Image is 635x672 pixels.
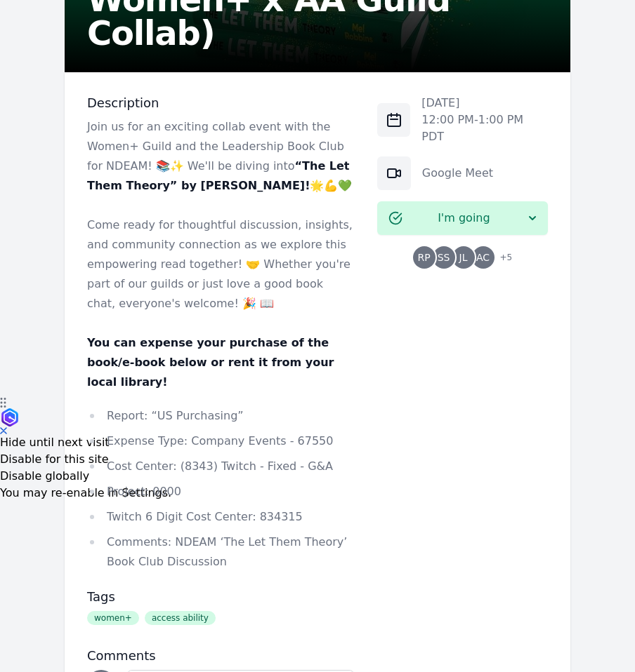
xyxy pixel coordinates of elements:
span: RP [417,253,430,262]
li: Expense Type: Company Events - 67550 [87,431,355,451]
button: I'm going [377,201,548,235]
p: Join us for an exciting collab event with the Women+ Guild and the Leadership Book Club for NDEAM... [87,117,355,196]
span: access ability [145,611,216,625]
p: 12:00 PM - 1:00 PM PDT [421,112,548,145]
li: Project: 0000 [87,482,355,502]
h3: Comments [87,647,355,664]
span: women+ [87,611,139,625]
span: I'm going [402,210,525,227]
li: Comments: NDEAM ‘The Let Them Theory’ Book Club Discussion [87,532,355,572]
p: [DATE] [421,95,548,112]
span: AC [476,253,490,262]
li: Twitch 6 Digit Cost Center: 834315 [87,507,355,527]
strong: You can expense your purchase of the book/e-book below or rent it from your local library! [87,336,334,389]
h3: Description [87,95,355,112]
strong: “The Let Them Theory” by [PERSON_NAME]! [87,159,350,192]
li: Report: “US Purchasing” [87,406,355,426]
li: Cost Center: (8343) Twitch - Fixed - G&A [87,457,355,476]
h3: Tags [87,589,355,605]
span: JL [459,253,468,262]
span: + 5 [492,249,513,269]
a: Google Meet [422,166,493,180]
p: Come ready for thoughtful discussion, insights, and community connection as we explore this empow... [87,215,355,314]
span: SS [438,253,450,262]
